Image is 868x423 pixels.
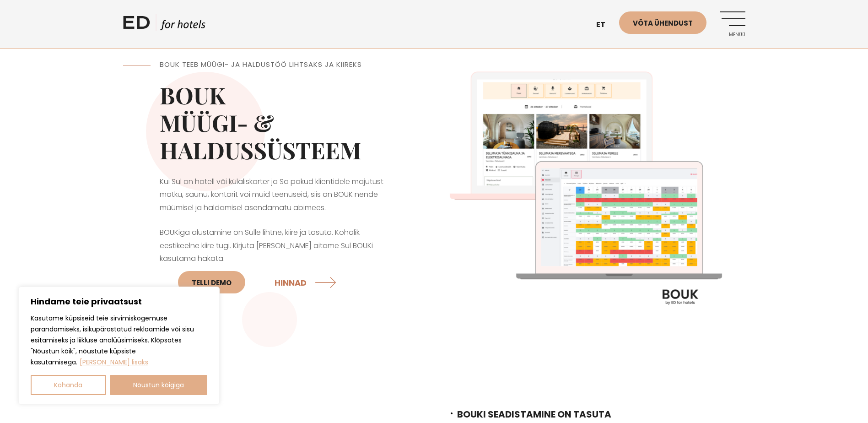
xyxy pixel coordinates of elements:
span: BOUK TEEB MÜÜGI- JA HALDUSTÖÖ LIHTSAKS JA KIIREKS [160,60,362,69]
a: Telli DEMO [178,271,245,293]
a: HINNAD [275,270,339,294]
a: ED HOTELS [123,14,205,37]
h2: BOUK MÜÜGI- & HALDUSSÜSTEEM [160,81,398,164]
a: Võta ühendust [619,11,706,34]
button: Kohanda [31,375,106,395]
a: Menüü [720,11,745,37]
p: Kasutame küpsiseid teie sirvimiskogemuse parandamiseks, isikupärastatud reklaamide või sisu esita... [31,313,207,368]
p: BOUKiga alustamine on Sulle lihtne, kiire ja tasuta. Kohalik eestikeelne kiire tugi. Kirjuta [PER... [160,226,398,299]
span: Menüü [720,32,745,38]
span: BOUKI SEADISTAMINE ON TASUTA [457,408,611,421]
a: Loe lisaks [79,357,149,367]
a: et [592,14,619,36]
button: Nõustun kõigiga [110,375,208,395]
p: Kui Sul on hotell või külaliskorter ja Sa pakud klientidele majutust matku, saunu, kontorit või m... [160,175,398,215]
p: Hindame teie privaatsust [31,296,207,307]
